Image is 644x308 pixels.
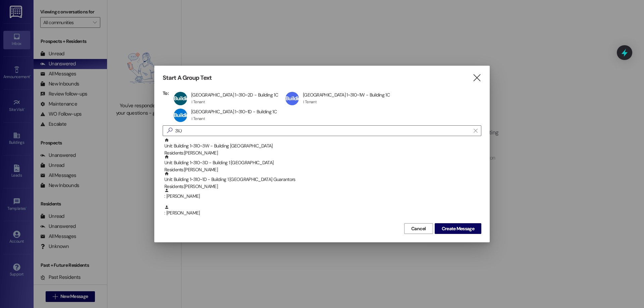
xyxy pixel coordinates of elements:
[411,225,426,232] span: Cancel
[164,127,175,134] i: 
[303,99,317,105] div: 1 Tenant
[164,171,481,190] div: Unit: Building 1~310~1D - Building 1 [GEOGRAPHIC_DATA] Guarantors
[163,90,169,96] h3: To:
[404,223,433,234] button: Cancel
[164,166,481,173] div: Residents: [PERSON_NAME]
[285,95,308,115] span: Building 1~310~1W
[174,95,196,115] span: Building 1~310~2D
[164,205,481,217] div: : [PERSON_NAME]
[163,205,481,222] div: : [PERSON_NAME]
[163,188,481,205] div: : [PERSON_NAME]
[164,155,481,174] div: Unit: Building 1~310~3D - Building 1 [GEOGRAPHIC_DATA]
[472,74,481,81] i: 
[303,92,390,98] div: [GEOGRAPHIC_DATA] 1~310~1W - Building 1C
[164,138,481,157] div: Unit: Building 1~310~3W - Building [GEOGRAPHIC_DATA]
[435,223,481,234] button: Create Message
[174,112,195,132] span: Building 1~310~1D
[191,92,278,98] div: [GEOGRAPHIC_DATA] 1~310~2D - Building 1C
[191,116,205,121] div: 1 Tenant
[163,138,481,155] div: Unit: Building 1~310~3W - Building [GEOGRAPHIC_DATA]Residents:[PERSON_NAME]
[163,74,212,82] h3: Start A Group Text
[470,126,481,136] button: Clear text
[163,155,481,171] div: Unit: Building 1~310~3D - Building 1 [GEOGRAPHIC_DATA]Residents:[PERSON_NAME]
[175,126,470,135] input: Search for any contact or apartment
[191,109,277,115] div: [GEOGRAPHIC_DATA] 1~310~1D - Building 1C
[474,128,477,133] i: 
[163,171,481,188] div: Unit: Building 1~310~1D - Building 1 [GEOGRAPHIC_DATA] GuarantorsResidents:[PERSON_NAME]
[442,225,474,232] span: Create Message
[164,149,481,157] div: Residents: [PERSON_NAME]
[164,188,481,200] div: : [PERSON_NAME]
[191,99,205,105] div: 1 Tenant
[164,183,481,190] div: Residents: [PERSON_NAME]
